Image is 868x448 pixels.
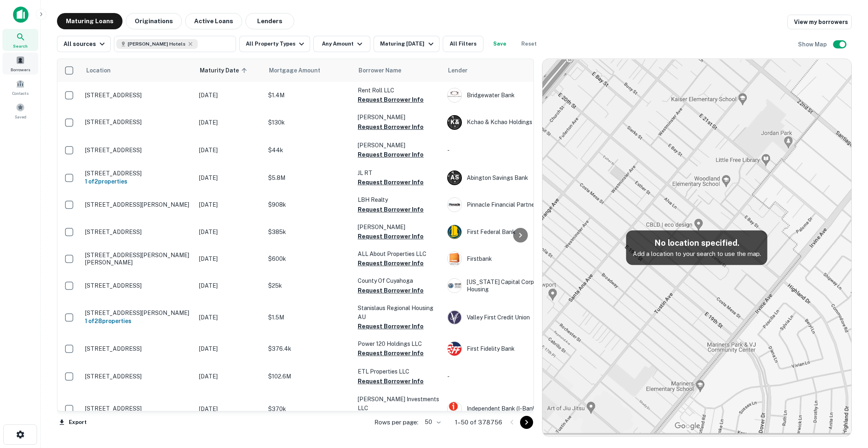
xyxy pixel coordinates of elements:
[787,15,852,29] a: View my borrowers
[358,321,424,331] button: Request Borrower Info
[358,113,439,122] p: [PERSON_NAME]
[239,36,310,52] button: All Property Types
[199,227,260,236] p: [DATE]
[199,146,260,155] p: [DATE]
[86,66,111,75] span: Location
[268,344,350,353] p: $376.4k
[358,276,439,285] p: County Of Cuyahoga
[447,88,569,103] div: Bridgewater Bank
[358,395,439,413] p: [PERSON_NAME] Investments LLC
[199,254,260,263] p: [DATE]
[199,91,260,100] p: [DATE]
[268,404,350,413] p: $370k
[443,59,573,82] th: Lender
[2,52,38,74] a: Borrowers
[57,13,122,29] button: Maturing Loans
[199,372,260,381] p: [DATE]
[85,146,191,154] p: [STREET_ADDRESS]
[358,339,439,348] p: Power 120 Holdings LLC
[633,249,761,259] p: Add a location to your search to use the map.
[374,417,418,427] p: Rows per page:
[422,416,442,428] div: 50
[358,177,424,187] button: Request Borrower Info
[447,341,569,356] div: First Fidelity Bank
[448,198,461,212] img: picture
[358,232,424,241] button: Request Borrower Info
[633,237,761,249] h5: No location specified.
[199,281,260,290] p: [DATE]
[520,416,533,429] button: Go to next page
[11,66,30,73] span: Borrowers
[448,252,461,266] img: picture
[455,417,502,427] p: 1–50 of 378756
[447,225,569,239] div: First Federal Bank
[358,304,439,321] p: Stanislaus Regional Housing AU
[798,40,828,49] h6: Show Map
[126,13,182,29] button: Originations
[2,29,38,51] div: Search
[450,118,459,127] p: K &
[358,150,424,160] button: Request Borrower Info
[358,286,424,295] button: Request Borrower Info
[199,200,260,209] p: [DATE]
[85,317,191,326] h6: 1 of 28 properties
[358,223,439,232] p: [PERSON_NAME]
[85,228,191,236] p: [STREET_ADDRESS]
[199,404,260,413] p: [DATE]
[358,376,424,386] button: Request Borrower Info
[268,372,350,381] p: $102.6M
[358,348,424,358] button: Request Borrower Info
[447,197,569,212] div: Pinnacle Financial Partners
[245,13,294,29] button: Lenders
[447,402,569,416] div: Independent Bank (i-bank)
[268,200,350,209] p: $908k
[358,195,439,204] p: LBH Realty
[448,279,461,293] img: picture
[448,402,461,416] img: picture
[358,95,424,105] button: Request Borrower Info
[313,36,370,52] button: Any Amount
[185,13,242,29] button: Active Loans
[268,227,350,236] p: $385k
[268,91,350,100] p: $1.4M
[516,36,542,52] button: Reset
[447,146,569,155] p: -
[85,170,191,177] p: [STREET_ADDRESS]
[487,36,513,52] button: Save your search to get updates of matches that match your search criteria.
[81,59,195,82] th: Location
[268,254,350,263] p: $600k
[374,36,439,52] button: Maturing [DATE]
[358,205,424,214] button: Request Borrower Info
[448,66,468,75] span: Lender
[447,251,569,266] div: Firstbank
[63,39,107,49] div: All sources
[199,344,260,353] p: [DATE]
[85,201,191,208] p: [STREET_ADDRESS][PERSON_NAME]
[359,66,401,75] span: Borrower Name
[199,313,260,322] p: [DATE]
[448,225,461,239] img: picture
[57,36,111,52] button: All sources
[268,146,350,155] p: $44k
[2,100,38,122] a: Saved
[358,249,439,258] p: ALL About Properties LLC
[85,251,191,266] p: [STREET_ADDRESS][PERSON_NAME][PERSON_NAME]
[450,173,459,182] p: A S
[85,282,191,289] p: [STREET_ADDRESS]
[447,115,569,130] div: Kchao & Kchao Holdings LLC
[85,309,191,317] p: [STREET_ADDRESS][PERSON_NAME]
[358,367,439,376] p: ETL Properties LLC
[268,173,350,182] p: $5.8M
[358,258,424,268] button: Request Borrower Info
[13,7,28,23] img: capitalize-icon.png
[85,92,191,99] p: [STREET_ADDRESS]
[827,383,868,422] iframe: Chat Widget
[13,43,28,49] span: Search
[2,76,38,98] a: Contacts
[128,40,186,48] span: [PERSON_NAME] Hotels
[443,36,483,52] button: All Filters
